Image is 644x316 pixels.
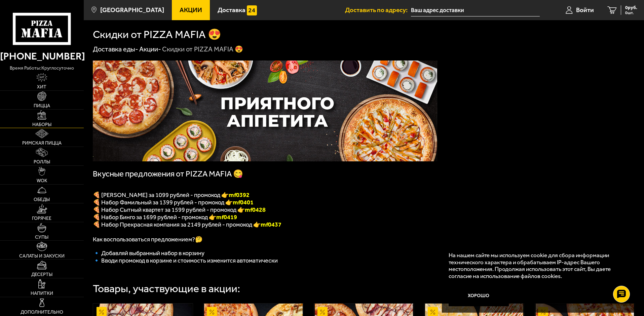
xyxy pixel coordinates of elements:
[37,85,46,89] span: Хит
[411,4,540,16] input: Ваш адрес доставки
[31,272,52,277] span: Десерты
[625,5,637,10] span: 0 руб.
[21,310,63,315] span: Дополнительно
[93,29,221,40] h1: Скидки от PIZZA MAFIA 😍
[93,61,437,161] img: 1024x1024
[19,254,65,259] span: Салаты и закуски
[35,235,48,240] span: Супы
[216,213,237,221] b: mf0419
[449,286,509,306] button: Хорошо
[93,221,261,228] span: 🍕 Набор Прекрасная компания за 2149 рублей - промокод 👉
[31,291,53,296] span: Напитки
[22,141,62,146] span: Римская пицца
[93,257,278,264] span: 🔹 Вводи промокод в корзине и стоимость изменится автоматически
[247,5,257,15] img: 15daf4d41897b9f0e9f617042186c801.svg
[93,206,266,213] span: 🍕 Набор Сытный квартет за 1599 рублей - промокод 👉
[93,169,243,179] span: Вкусные предложения от PIZZA MAFIA 😋
[625,11,637,15] span: 0 шт.
[34,160,50,164] span: Роллы
[345,7,411,13] span: Доставить по адресу:
[34,197,50,202] span: Обеды
[245,206,266,213] b: mf0428
[100,7,164,13] span: [GEOGRAPHIC_DATA]
[261,221,281,228] span: mf0437
[93,45,138,53] a: Доставка еды-
[37,179,47,183] span: WOK
[93,283,240,294] div: Товары, участвующие в акции:
[139,45,161,53] a: Акции-
[93,199,254,206] span: 🍕 Набор Фамильный за 1399 рублей - промокод 👉
[34,104,50,108] span: Пицца
[93,236,202,243] span: Как воспользоваться предложением?🤔
[233,199,254,206] b: mf0401
[32,122,51,127] span: Наборы
[32,216,51,221] span: Горячее
[93,249,204,257] span: 🔹 Добавляй выбранный набор в корзину
[162,45,243,54] div: Скидки от PIZZA MAFIA 😍
[449,252,624,280] p: На нашем сайте мы используем cookie для сбора информации технического характера и обрабатываем IP...
[576,7,594,13] span: Войти
[93,191,250,199] span: 🍕 [PERSON_NAME] за 1099 рублей - промокод 👉
[93,213,237,221] span: 🍕 Набор Бинго за 1699 рублей - промокод 👉
[218,7,245,13] span: Доставка
[180,7,202,13] span: Акции
[229,191,250,199] font: mf0392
